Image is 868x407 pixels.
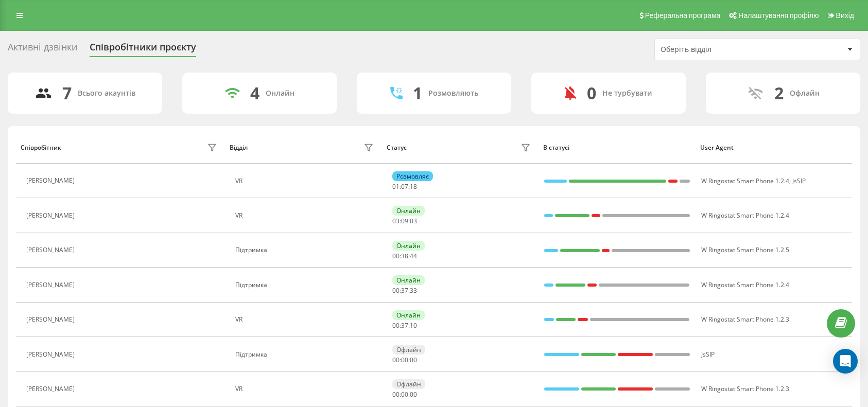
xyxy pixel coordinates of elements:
[392,345,425,355] div: Офлайн
[833,349,858,374] div: Open Intercom Messenger
[235,246,376,254] div: Підтримка
[392,356,400,364] span: 00
[392,171,433,181] div: Розмовляє
[700,144,847,151] div: User Agent
[392,218,417,225] div: : :
[387,144,407,151] div: Статус
[392,217,400,225] span: 03
[392,182,400,191] span: 01
[738,11,819,20] span: Налаштування профілю
[78,89,135,98] div: Всього акаунтів
[235,178,376,185] div: VR
[774,83,784,103] div: 2
[62,83,72,103] div: 7
[587,83,596,103] div: 0
[392,206,425,216] div: Онлайн
[26,281,77,289] div: [PERSON_NAME]
[392,253,417,260] div: : :
[392,321,400,330] span: 00
[661,45,784,54] div: Оберіть відділ
[26,316,77,323] div: [PERSON_NAME]
[392,287,417,294] div: : :
[836,11,854,20] span: Вихід
[401,182,408,191] span: 07
[392,275,425,285] div: Онлайн
[410,356,417,364] span: 00
[410,390,417,399] span: 00
[790,89,820,98] div: Офлайн
[235,281,376,289] div: Підтримка
[701,176,789,185] span: W Ringostat Smart Phone 1.2.4
[701,350,715,359] span: JsSIP
[26,212,77,219] div: [PERSON_NAME]
[235,316,376,323] div: VR
[645,11,721,20] span: Реферальна програма
[235,385,376,393] div: VR
[235,351,376,358] div: Підтримка
[392,391,417,398] div: : :
[392,357,417,364] div: : :
[701,384,789,393] span: W Ringostat Smart Phone 1.2.3
[392,379,425,389] div: Офлайн
[90,42,196,58] div: Співробітники проєкту
[26,385,77,393] div: [PERSON_NAME]
[392,310,425,320] div: Онлайн
[266,89,294,98] div: Онлайн
[410,217,417,225] span: 03
[26,351,77,358] div: [PERSON_NAME]
[8,42,77,58] div: Активні дзвінки
[250,83,259,103] div: 4
[392,183,417,190] div: : :
[543,144,690,151] div: В статусі
[602,89,652,98] div: Не турбувати
[392,241,425,251] div: Онлайн
[21,144,61,151] div: Співробітник
[230,144,248,151] div: Відділ
[401,252,408,260] span: 38
[701,280,789,289] span: W Ringostat Smart Phone 1.2.4
[401,390,408,399] span: 00
[792,176,806,185] span: JsSIP
[26,177,77,184] div: [PERSON_NAME]
[413,83,422,103] div: 1
[410,321,417,330] span: 10
[701,211,789,220] span: W Ringostat Smart Phone 1.2.4
[392,252,400,260] span: 00
[701,315,789,324] span: W Ringostat Smart Phone 1.2.3
[701,245,789,254] span: W Ringostat Smart Phone 1.2.5
[235,212,376,219] div: VR
[401,356,408,364] span: 00
[401,217,408,225] span: 09
[392,390,400,399] span: 00
[410,286,417,295] span: 33
[392,322,417,329] div: : :
[392,286,400,295] span: 00
[410,182,417,191] span: 18
[401,286,408,295] span: 37
[26,246,77,254] div: [PERSON_NAME]
[410,252,417,260] span: 44
[401,321,408,330] span: 37
[428,89,478,98] div: Розмовляють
